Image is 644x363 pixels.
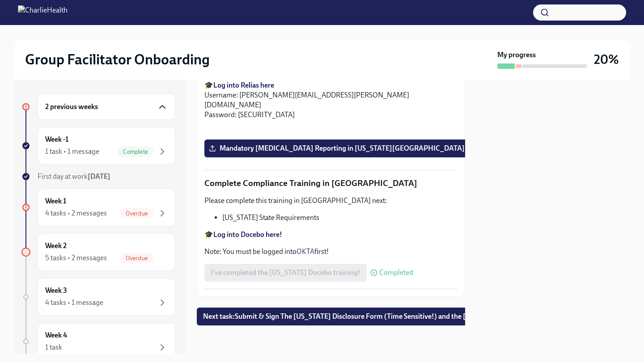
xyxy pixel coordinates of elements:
h6: 2 previous weeks [45,102,98,112]
p: Complete Compliance Training in [GEOGRAPHIC_DATA] [204,177,458,189]
span: Next task : Submit & Sign The [US_STATE] Disclosure Form (Time Sensitive!) and the [US_STATE] Bac... [203,312,559,321]
p: 🎓 [204,230,458,240]
label: Mandatory [MEDICAL_DATA] Reporting in [US_STATE][GEOGRAPHIC_DATA]pdf [204,139,481,157]
a: Week -11 task • 1 messageComplete [21,127,175,165]
span: Overdue [120,210,153,217]
div: 1 task • 1 message [45,147,99,156]
div: 1 task [45,342,62,352]
a: Week 14 tasks • 2 messagesOverdue [21,189,175,226]
span: Overdue [120,255,153,262]
li: [US_STATE] State Requirements [222,213,458,223]
a: Log into Docebo here! [213,230,282,239]
div: 4 tasks • 2 messages [45,208,107,218]
strong: [DATE] [88,172,110,181]
h6: Week 3 [45,286,67,295]
span: First day at work [38,172,110,181]
p: Please complete this training in [GEOGRAPHIC_DATA] next: [204,196,458,206]
div: 4 tasks • 1 message [45,298,103,308]
div: 2 previous weeks [38,94,175,120]
span: Mandatory [MEDICAL_DATA] Reporting in [US_STATE][GEOGRAPHIC_DATA]pdf [211,144,475,153]
h6: Week -1 [45,135,68,144]
h6: Week 1 [45,196,66,206]
h3: 20% [594,51,619,68]
h6: Week 4 [45,330,67,340]
div: 5 tasks • 2 messages [45,253,107,263]
img: CharlieHealth [18,5,68,20]
a: OKTA [297,247,314,256]
p: 🎓 Username: [PERSON_NAME][EMAIL_ADDRESS][PERSON_NAME][DOMAIN_NAME] Password: [SECURITY_DATA] [204,80,458,120]
strong: My progress [497,50,536,60]
button: Next task:Submit & Sign The [US_STATE] Disclosure Form (Time Sensitive!) and the [US_STATE] Backg... [197,308,566,325]
a: Week 41 task [21,323,175,360]
a: Week 34 tasks • 1 message [21,278,175,316]
h2: Group Facilitator Onboarding [25,51,210,68]
h6: Week 2 [45,241,67,251]
a: Week 25 tasks • 2 messagesOverdue [21,233,175,271]
span: Complete [118,148,153,155]
p: Note: You must be logged into first! [204,247,458,257]
span: Completed [379,269,413,276]
a: Log into Relias here [213,81,274,89]
a: First day at work[DATE] [21,172,175,181]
